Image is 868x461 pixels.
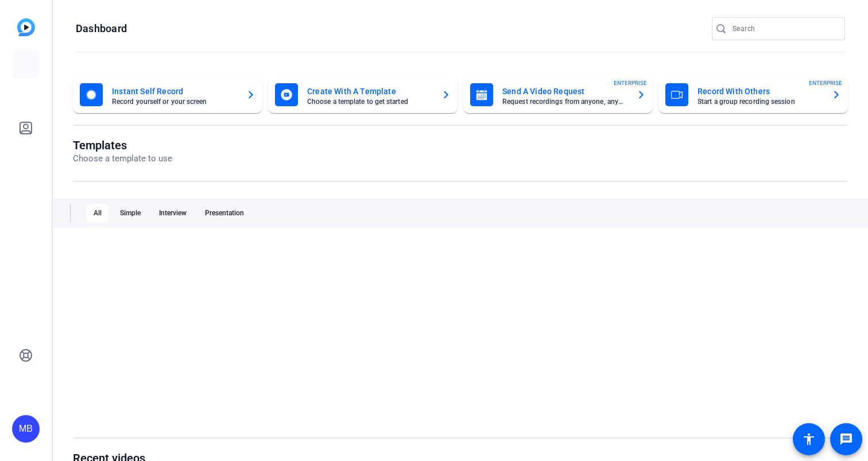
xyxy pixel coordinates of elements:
[502,98,627,105] mat-card-subtitle: Request recordings from anyone, anywhere
[76,22,127,36] h1: Dashboard
[198,204,251,222] div: Presentation
[87,204,108,222] div: All
[697,98,823,105] mat-card-subtitle: Start a group recording session
[73,152,172,165] p: Choose a template to use
[17,18,35,36] img: blue-gradient.svg
[614,79,647,87] span: ENTERPRISE
[809,79,842,87] span: ENTERPRISE
[697,84,823,98] mat-card-title: Record With Others
[268,76,458,113] button: Create With A TemplateChoose a template to get started
[73,76,262,113] button: Instant Self RecordRecord yourself or your screen
[112,84,237,98] mat-card-title: Instant Self Record
[113,204,148,222] div: Simple
[112,98,237,105] mat-card-subtitle: Record yourself or your screen
[12,415,40,443] div: MB
[307,84,432,98] mat-card-title: Create With A Template
[152,204,193,222] div: Interview
[733,22,836,36] input: Search
[307,98,432,105] mat-card-subtitle: Choose a template to get started
[658,76,848,113] button: Record With OthersStart a group recording sessionENTERPRISE
[802,432,816,446] mat-icon: accessibility
[463,76,653,113] button: Send A Video RequestRequest recordings from anyone, anywhereENTERPRISE
[502,84,627,98] mat-card-title: Send A Video Request
[839,432,853,446] mat-icon: message
[73,138,172,152] h1: Templates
